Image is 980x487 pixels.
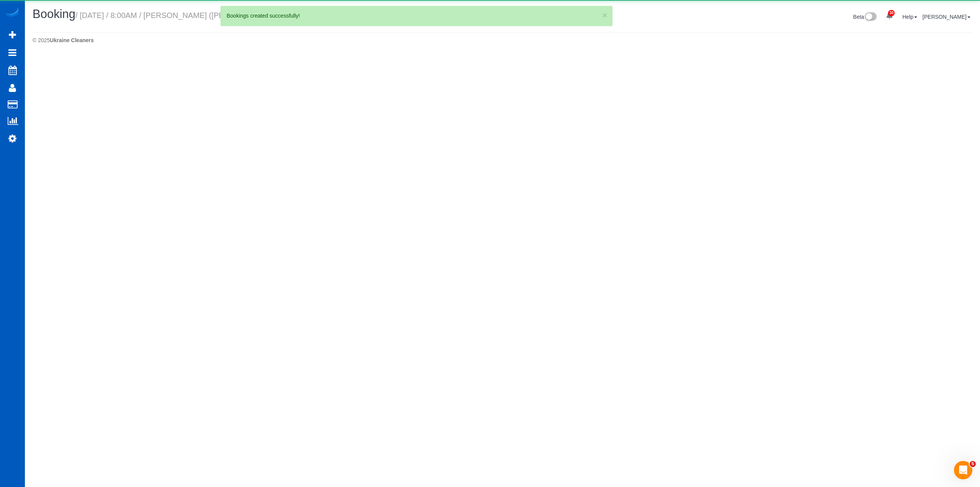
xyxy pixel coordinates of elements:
iframe: Intercom live chat [954,461,972,479]
div: Bookings created successfully! [227,12,606,20]
a: Beta [853,14,877,20]
img: New interface [864,12,877,22]
span: 5 [970,461,976,467]
button: × [603,11,607,19]
strong: Ukraine Cleaners [50,37,93,43]
a: [PERSON_NAME] [923,14,970,20]
small: / [DATE] / 8:00AM / [PERSON_NAME] ([PERSON_NAME]) [PERSON_NAME] [75,11,381,20]
a: Help [902,14,917,20]
span: Booking [33,7,75,21]
img: Automaid Logo [5,8,20,18]
span: 30 [888,10,895,16]
a: 30 [882,8,897,25]
div: © 2025 [33,36,972,44]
